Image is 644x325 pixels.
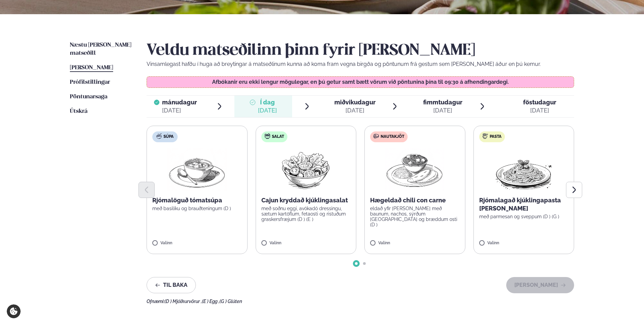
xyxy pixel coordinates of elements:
span: Go to slide 2 [363,262,366,265]
span: Pöntunarsaga [70,94,107,100]
div: [DATE] [258,106,277,115]
div: Ofnæmi: [147,299,574,304]
p: Hægeldað chili con carne [370,196,460,204]
span: (E ) Egg , [202,299,220,304]
a: Pöntunarsaga [70,93,107,101]
span: (D ) Mjólkurvörur , [164,299,202,304]
img: soup.svg [156,133,162,139]
button: Next slide [566,182,582,198]
p: Afbókanir eru ekki lengur mögulegar, en þú getur samt bætt vörum við pöntunina þína til 09:30 á a... [154,79,567,85]
img: Salad.png [276,148,336,191]
p: Rjómalagað kjúklingapasta [PERSON_NAME] [479,196,569,212]
span: Pasta [490,134,501,140]
span: miðvikudagur [334,99,376,106]
span: (G ) Glúten [220,299,242,304]
h2: Veldu matseðilinn þinn fyrir [PERSON_NAME] [147,41,574,60]
p: Vinsamlegast hafðu í huga að breytingar á matseðlinum kunna að koma fram vegna birgða og pöntunum... [147,60,574,68]
span: Í dag [258,98,277,106]
p: með parmesan og sveppum (D ) (G ) [479,214,569,219]
p: með soðnu eggi, avókadó dressingu, sætum kartöflum, fetaosti og ristuðum graskersfræjum (D ) (E ) [261,206,351,222]
button: [PERSON_NAME] [506,277,574,293]
a: Cookie settings [7,304,21,318]
img: Curry-Rice-Naan.png [385,148,444,191]
img: Spagetti.png [494,148,553,191]
span: Súpa [163,134,174,140]
span: mánudagur [162,99,197,106]
span: Go to slide 1 [355,262,358,265]
a: Prófílstillingar [70,78,110,86]
div: [DATE] [523,106,556,115]
a: [PERSON_NAME] [70,64,113,72]
img: pasta.svg [483,133,488,139]
span: Útskrá [70,108,87,114]
img: Soup.png [167,148,227,191]
p: Cajun kryddað kjúklingasalat [261,196,351,204]
div: [DATE] [334,106,376,115]
p: Rjómalöguð tómatsúpa [152,196,242,204]
span: Prófílstillingar [70,79,110,85]
span: Salat [272,134,284,140]
button: Previous slide [138,182,155,198]
p: með basilíku og brauðteningum (D ) [152,206,242,211]
span: Nautakjöt [381,134,404,140]
span: Næstu [PERSON_NAME] matseðill [70,42,131,56]
img: salad.svg [265,133,270,139]
span: föstudagur [523,99,556,106]
div: [DATE] [162,106,197,115]
button: Til baka [147,277,196,293]
a: Útskrá [70,107,87,116]
img: beef.svg [373,133,379,139]
a: Næstu [PERSON_NAME] matseðill [70,41,133,57]
p: eldað yfir [PERSON_NAME] með baunum, nachos, sýrðum [GEOGRAPHIC_DATA] og bræddum osti (D ) [370,206,460,227]
div: [DATE] [423,106,462,115]
span: fimmtudagur [423,99,462,106]
span: [PERSON_NAME] [70,65,113,71]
